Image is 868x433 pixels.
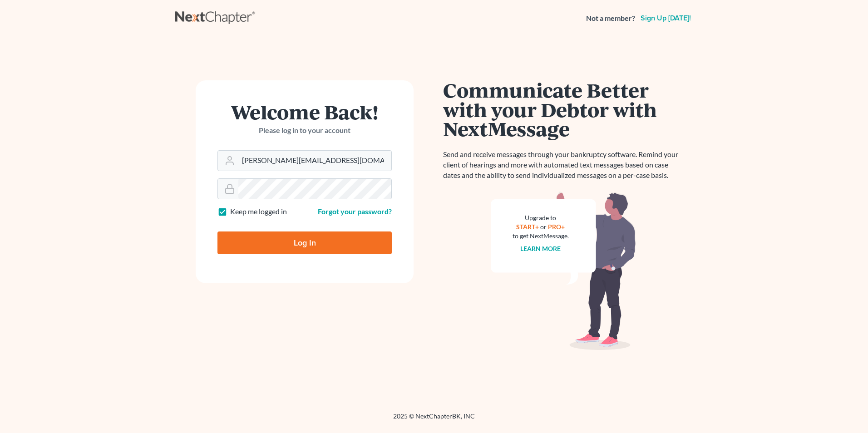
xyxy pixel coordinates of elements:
label: Keep me logged in [230,207,287,217]
a: START+ [517,223,539,231]
a: Sign up [DATE]! [639,15,693,22]
span: or [541,223,547,231]
a: Learn more [521,245,561,252]
input: Email Address [238,151,391,171]
div: to get NextMessage. [513,231,569,241]
h1: Welcome Back! [217,102,392,122]
a: Forgot your password? [318,207,392,216]
div: Upgrade to [513,213,569,222]
input: Log In [217,231,392,254]
p: Send and receive messages through your bankruptcy software. Remind your client of hearings and mo... [443,149,684,181]
img: nextmessage_bg-59042aed3d76b12b5cd301f8e5b87938c9018125f34e5fa2b7a6b67550977c72.svg [491,192,636,350]
strong: Not a member? [586,13,635,24]
p: Please log in to your account [217,125,392,136]
div: 2025 © NextChapterBK, INC [175,412,693,428]
h1: Communicate Better with your Debtor with NextMessage [443,80,684,138]
a: PRO+ [548,223,565,231]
